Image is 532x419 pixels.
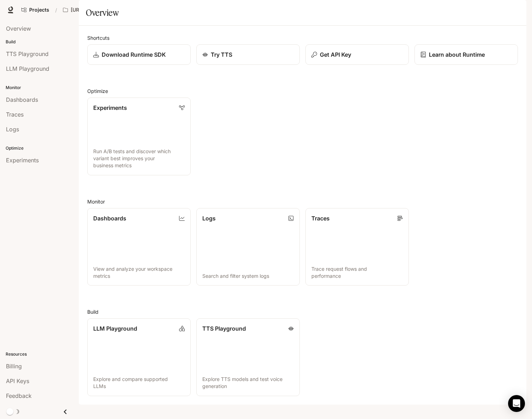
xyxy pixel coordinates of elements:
[102,50,166,59] p: Download Runtime SDK
[87,208,191,286] a: DashboardsView and analyze your workspace metrics
[29,7,49,13] span: Projects
[196,44,300,65] a: Try TTS
[71,7,110,13] p: [URL] Characters
[87,198,518,205] h2: Monitor
[311,214,330,223] p: Traces
[93,214,126,223] p: Dashboards
[87,318,191,396] a: LLM PlaygroundExplore and compare supported LLMs
[93,104,127,112] p: Experiments
[52,6,60,14] div: /
[196,208,300,286] a: LogsSearch and filter system logs
[86,6,119,20] h1: Overview
[202,273,294,280] p: Search and filter system logs
[60,3,121,17] button: Open workspace menu
[93,148,185,169] p: Run A/B tests and discover which variant best improves your business metrics
[320,50,351,59] p: Get API Key
[508,395,525,412] div: Open Intercom Messenger
[93,376,185,390] p: Explore and compare supported LLMs
[211,50,232,59] p: Try TTS
[305,44,409,65] button: Get API Key
[202,324,246,333] p: TTS Playground
[414,44,518,65] a: Learn about Runtime
[429,50,485,59] p: Learn about Runtime
[311,265,403,280] p: Trace request flows and performance
[93,265,185,280] p: View and analyze your workspace metrics
[202,214,216,223] p: Logs
[87,44,191,65] a: Download Runtime SDK
[87,308,518,315] h2: Build
[305,208,409,286] a: TracesTrace request flows and performance
[87,98,191,175] a: ExperimentsRun A/B tests and discover which variant best improves your business metrics
[196,318,300,396] a: TTS PlaygroundExplore TTS models and test voice generation
[202,376,294,390] p: Explore TTS models and test voice generation
[87,87,518,95] h2: Optimize
[18,3,52,17] a: Go to projects
[93,324,137,333] p: LLM Playground
[87,34,518,42] h2: Shortcuts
